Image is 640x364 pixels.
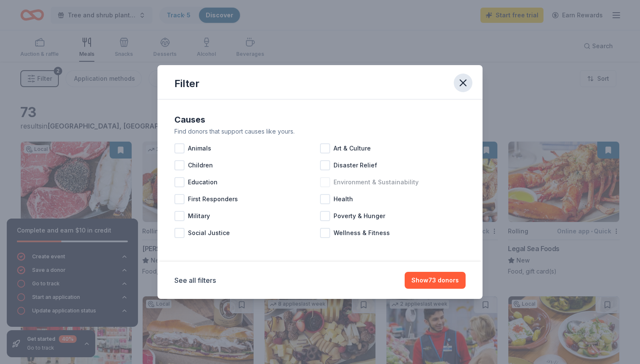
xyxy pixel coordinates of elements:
span: Social Justice [188,228,230,238]
span: Wellness & Fitness [334,228,390,238]
button: Show73 donors [405,272,466,289]
span: Education [188,177,218,187]
span: Environment & Sustainability [334,177,419,187]
div: Causes [174,113,466,126]
span: Poverty & Hunger [334,211,385,221]
span: Military [188,211,210,221]
button: See all filters [174,275,216,285]
span: Animals [188,143,211,153]
span: Art & Culture [334,143,371,153]
span: First Responders [188,194,238,204]
div: Filter [174,77,199,90]
span: Disaster Relief [334,160,377,170]
span: Health [334,194,353,204]
span: Children [188,160,213,170]
div: Find donors that support causes like yours. [174,126,466,137]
